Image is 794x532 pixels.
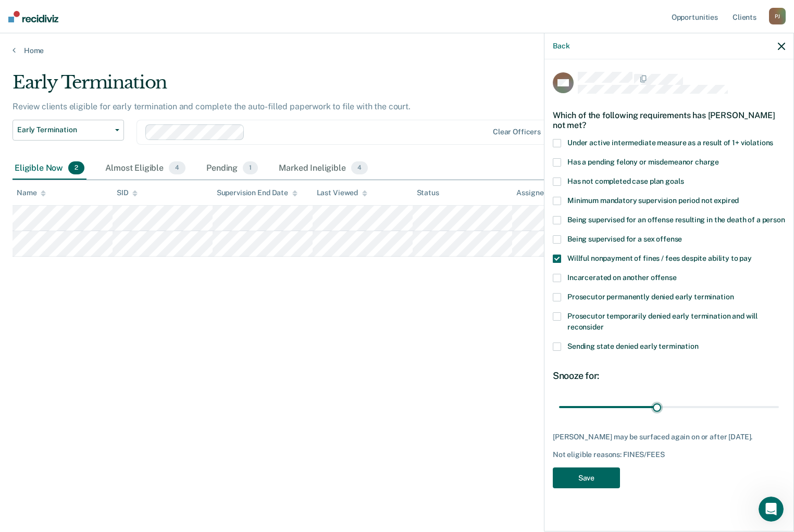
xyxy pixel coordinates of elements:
[567,216,785,224] span: Being supervised for an offense resulting in the death of a person
[68,161,84,175] span: 2
[553,42,569,50] button: Back
[493,128,541,136] div: Clear officers
[117,188,138,197] div: SID
[169,161,185,175] span: 4
[17,125,111,134] span: Early Termination
[553,102,785,138] div: Which of the following requirements has [PERSON_NAME] not met?
[103,157,188,180] div: Almost Eligible
[567,342,699,350] span: Sending state denied early termination
[567,293,734,301] span: Prosecutor permanently denied early termination
[13,157,86,180] div: Eligible Now
[13,72,608,102] div: Early Termination
[277,157,370,180] div: Marked Ineligible
[567,312,758,331] span: Prosecutor temporarily denied early termination and will reconsider
[351,161,368,175] span: 4
[567,273,677,282] span: Incarcerated on another offense
[553,370,785,382] div: Snooze for:
[567,177,684,185] span: Has not completed case plan goals
[553,467,620,489] button: Save
[567,254,752,262] span: Willful nonpayment of fines / fees despite ability to pay
[567,138,773,147] span: Under active intermediate measure as a result of 1+ violations
[516,188,565,197] div: Assigned to
[13,46,781,55] a: Home
[204,157,260,180] div: Pending
[317,188,367,197] div: Last Viewed
[13,102,411,111] p: Review clients eligible for early termination and complete the auto-filled paperwork to file with...
[567,158,719,166] span: Has a pending felony or misdemeanor charge
[769,8,786,24] div: P J
[567,235,682,243] span: Being supervised for a sex offense
[8,11,58,22] img: Recidiviz
[243,161,258,175] span: 1
[759,497,784,522] iframe: Intercom live chat
[217,188,297,197] div: Supervision End Date
[17,188,46,197] div: Name
[553,433,785,441] div: [PERSON_NAME] may be surfaced again on or after [DATE].
[567,196,739,205] span: Minimum mandatory supervision period not expired
[553,450,785,459] div: Not eligible reasons: FINES/FEES
[417,188,439,197] div: Status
